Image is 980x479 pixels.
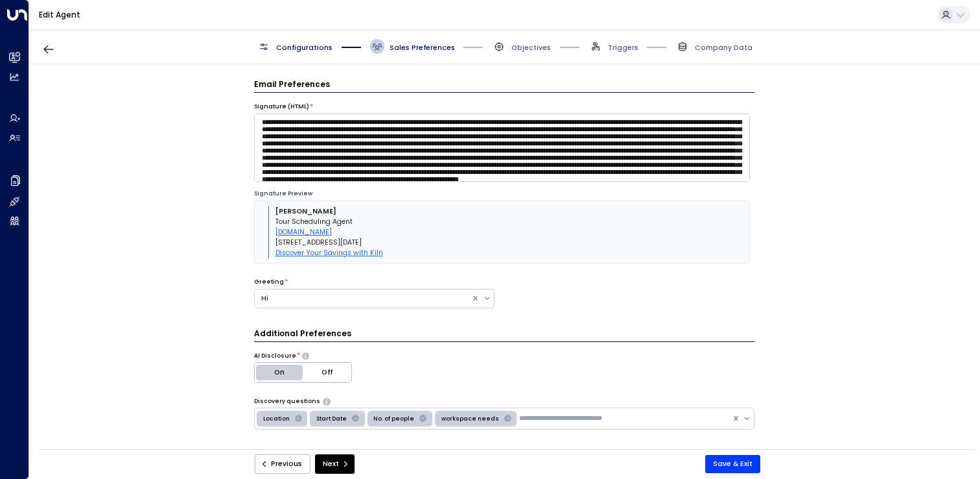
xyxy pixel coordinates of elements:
[275,227,332,238] a: [DOMAIN_NAME]
[275,206,336,216] strong: [PERSON_NAME]
[259,413,292,425] div: Location
[254,103,309,112] label: Signature (HTML)
[608,43,638,53] span: Triggers
[254,362,352,383] div: Platform
[349,413,363,425] div: Remove Start Date
[303,363,351,382] button: Off
[695,43,752,53] span: Company Data
[369,413,416,425] div: No. of people
[254,328,755,342] h3: Additional Preferences
[275,217,353,227] span: Tour Scheduling Agent
[275,227,332,237] span: [DOMAIN_NAME]
[275,248,383,258] a: Discover Your Savings with Kiln
[501,413,515,425] div: Remove workspace needs
[276,43,332,53] span: Configurations
[39,9,80,20] a: Edit Agent
[255,454,310,474] button: Previous
[292,413,306,425] div: Remove Location
[323,398,330,404] button: Select the types of questions the agent should use to engage leads in initial emails. These help ...
[255,363,303,382] button: On
[315,454,355,474] button: Next
[437,413,501,425] div: workspace needs
[312,413,349,425] div: Start Date
[705,455,760,473] button: Save & Exit
[254,278,284,287] label: Greeting
[254,79,755,93] h3: Email Preferences
[302,352,309,359] button: Choose whether the agent should proactively disclose its AI nature in communications or only reve...
[416,413,430,425] div: Remove No. of people
[390,43,455,53] span: Sales Preferences
[261,293,465,304] div: Hi
[275,238,362,247] span: [STREET_ADDRESS][DATE]
[511,43,551,53] span: Objectives
[254,397,320,406] label: Discovery questions
[254,352,296,361] label: AI Disclosure
[254,190,750,199] div: Signature Preview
